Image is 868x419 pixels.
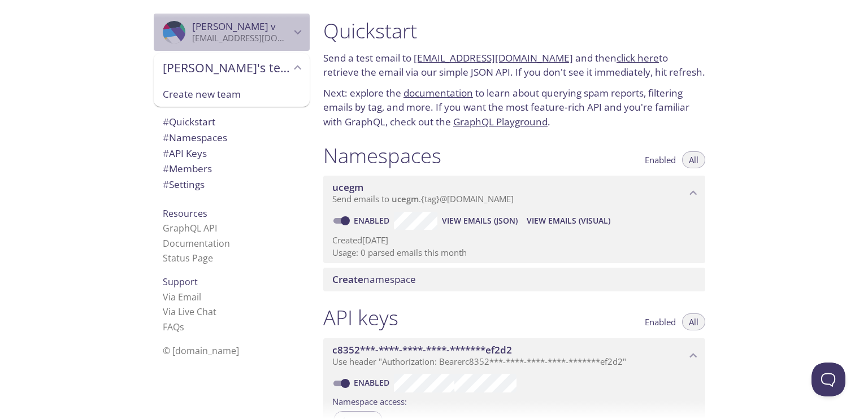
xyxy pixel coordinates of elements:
[323,143,441,168] h1: Namespaces
[154,114,310,130] div: Quickstart
[323,305,398,330] h1: API keys
[163,252,213,264] a: Status Page
[163,344,239,357] span: © [DOMAIN_NAME]
[332,193,514,204] span: Send emails to . {tag} @[DOMAIN_NAME]
[154,146,310,162] div: API Keys
[332,234,696,246] p: Created [DATE]
[332,181,363,194] span: ucegm
[163,131,227,144] span: Namespaces
[163,115,215,128] span: Quickstart
[163,131,169,144] span: #
[323,176,705,211] div: ucegm namespace
[163,162,169,175] span: #
[332,273,416,286] span: namespace
[163,276,198,288] span: Support
[323,268,705,291] div: Create namespace
[163,147,207,160] span: API Keys
[811,363,845,396] iframe: Help Scout Beacon - Open
[163,305,216,318] a: Via Live Chat
[163,60,290,76] span: [PERSON_NAME]'s team
[392,193,419,204] span: ucegm
[617,51,659,64] a: click here
[332,392,407,409] label: Namespace access:
[442,214,518,228] span: View Emails (JSON)
[527,214,610,228] span: View Emails (Visual)
[163,115,169,128] span: #
[682,151,705,168] button: All
[403,86,473,99] a: documentation
[163,291,201,303] a: Via Email
[154,14,310,51] div: Sreehari v
[180,321,184,333] span: s
[163,207,207,220] span: Resources
[163,178,205,191] span: Settings
[163,87,301,102] span: Create new team
[154,53,310,82] div: Sreehari's team
[192,20,276,33] span: [PERSON_NAME] v
[163,178,169,191] span: #
[332,273,363,286] span: Create
[163,237,230,250] a: Documentation
[352,377,394,388] a: Enabled
[414,51,573,64] a: [EMAIL_ADDRESS][DOMAIN_NAME]
[154,130,310,146] div: Namespaces
[682,313,705,330] button: All
[163,222,217,234] a: GraphQL API
[638,151,683,168] button: Enabled
[154,82,310,107] div: Create new team
[163,321,184,333] a: FAQ
[437,212,522,230] button: View Emails (JSON)
[154,177,310,193] div: Team Settings
[352,215,394,226] a: Enabled
[638,313,683,330] button: Enabled
[192,33,290,44] p: [EMAIL_ADDRESS][DOMAIN_NAME]
[154,161,310,177] div: Members
[323,18,705,43] h1: Quickstart
[323,86,705,129] p: Next: explore the to learn about querying spam reports, filtering emails by tag, and more. If you...
[453,115,548,128] a: GraphQL Playground
[522,212,615,230] button: View Emails (Visual)
[163,147,169,160] span: #
[163,162,212,175] span: Members
[332,247,696,259] p: Usage: 0 parsed emails this month
[323,51,705,80] p: Send a test email to and then to retrieve the email via our simple JSON API. If you don't see it ...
